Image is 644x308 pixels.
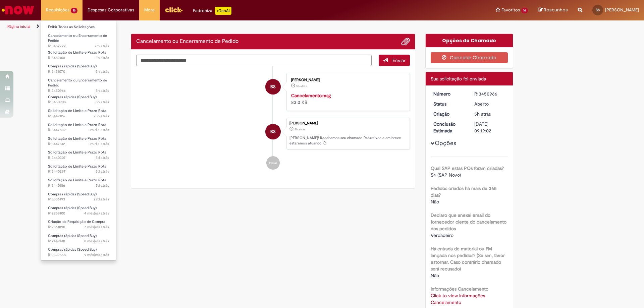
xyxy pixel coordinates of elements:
a: Aberto R13450908 : Compras rápidas (Speed Buy) [41,94,116,106]
span: Sua solicitação foi enviada [431,76,486,82]
button: Enviar [379,55,410,66]
b: Pedidos criados há mais de 365 dias? [431,185,497,198]
span: 16 [71,8,77,13]
span: Solicitação de Limite e Prazo Rota [48,164,106,169]
a: Aberto R12561890 : Criação de Requisição de Compra [41,218,116,231]
span: 5d atrás [96,155,109,160]
span: R12958100 [48,211,109,216]
span: R13440297 [48,169,109,174]
textarea: Digite sua mensagem aqui... [136,55,372,66]
span: Solicitação de Limite e Prazo Rota [48,150,106,155]
span: um dia atrás [89,127,109,132]
a: Aberto R12958100 : Compras rápidas (Speed Buy) [41,204,116,217]
b: Declaro que anexei email do fornecedor ciente do cancelamento dos pedidos [431,212,506,232]
time: 27/08/2025 12:02:22 [96,55,109,60]
div: Padroniza [193,7,231,15]
span: Rascunhos [544,7,568,13]
span: 5h atrás [96,69,109,74]
dt: Conclusão Estimada [428,121,470,134]
time: 22/08/2025 14:59:22 [96,155,109,160]
span: Compras rápidas (Speed Buy) [48,95,97,100]
dt: Criação [428,111,470,117]
img: ServiceNow [1,3,35,17]
time: 30/07/2025 09:40:00 [94,197,109,202]
time: 27/08/2025 09:09:40 [96,100,109,105]
a: Aberto R13450966 : Cancelamento ou Encerramento de Pedido [41,77,116,91]
span: 5d atrás [96,169,109,174]
span: More [144,7,155,13]
span: 2h atrás [96,55,109,60]
div: [DATE] 09:19:02 [474,121,505,134]
span: Requisições [46,7,69,13]
ul: Histórico de tíquete [136,66,410,177]
strong: Cancelamento.msg [291,93,331,99]
a: Aberto R13452108 : Solicitação de Limite e Prazo Rota [41,49,116,61]
span: Favoritos [501,7,520,13]
span: Compras rápidas (Speed Buy) [48,205,97,210]
span: 5d atrás [96,183,109,188]
a: Aberto R13440307 : Solicitação de Limite e Prazo Rota [41,149,116,161]
span: R13440186 [48,183,109,188]
span: R12449418 [48,239,109,244]
span: Compras rápidas (Speed Buy) [48,192,97,197]
div: 27/08/2025 09:18:58 [474,111,505,117]
a: Aberto R13451070 : Compras rápidas (Speed Buy) [41,63,116,75]
time: 22/01/2025 11:58:50 [84,225,109,230]
span: Solicitação de Limite e Prazo Rota [48,50,106,55]
span: R12322558 [48,252,109,258]
span: 5h atrás [474,111,491,117]
a: Aberto R13440297 : Solicitação de Limite e Prazo Rota [41,163,116,175]
b: Informações Cancelamento [431,286,488,292]
span: R13450908 [48,100,109,105]
span: BS [596,8,600,12]
time: 27/08/2025 09:18:58 [294,127,305,131]
span: Não [431,199,439,205]
time: 27/08/2025 09:33:09 [96,69,109,74]
li: Beatriz Napoleao Santana [136,118,410,150]
a: Aberto R13449126 : Solicitação de Limite e Prazo Rota [41,107,116,120]
span: um dia atrás [89,141,109,146]
span: Não [431,272,439,279]
span: R13450966 [48,88,109,94]
time: 26/08/2025 10:43:17 [89,127,109,132]
span: BS [270,124,276,140]
span: R13447532 [48,127,109,133]
span: Cancelamento ou Encerramento de Pedido [48,78,107,88]
b: Qual SAP estas POs foram criadas? [431,165,504,171]
span: Enviar [392,57,406,63]
span: R13336193 [48,197,109,202]
span: Compras rápidas (Speed Buy) [48,233,97,238]
a: Aberto R12322558 : Compras rápidas (Speed Buy) [41,246,116,258]
span: Verdadeiro [431,232,453,238]
time: 17/04/2025 10:35:45 [84,211,109,216]
dt: Número [428,90,470,97]
time: 27/08/2025 09:18:57 [296,84,307,88]
time: 26/08/2025 15:33:58 [94,114,109,119]
button: Cancelar Chamado [431,52,508,63]
span: Solicitação de Limite e Prazo Rota [48,178,106,183]
a: Aberto R13452722 : Cancelamento ou Encerramento de Pedido [41,32,116,47]
span: R13449126 [48,114,109,119]
span: Solicitação de Limite e Prazo Rota [48,122,106,127]
h2: Cancelamento ou Encerramento de Pedido Histórico de tíquete [136,39,238,45]
div: R13450966 [474,90,505,97]
time: 26/08/2025 10:41:14 [89,141,109,146]
b: Há entrada de material ou FM lançada nos pedidos? (Se sim, favor estornar. Caso contrário chamado... [431,246,505,272]
span: Compras rápidas (Speed Buy) [48,247,97,252]
span: R13451070 [48,69,109,74]
time: 27/08/2025 14:19:22 [95,44,109,49]
span: R13447512 [48,141,109,147]
a: Aberto R13447512 : Solicitação de Limite e Prazo Rota [41,135,116,147]
span: R13452108 [48,55,109,61]
p: [PERSON_NAME]! Recebemos seu chamado R13450966 e em breve estaremos atuando. [289,135,406,146]
time: 26/11/2024 13:20:04 [84,252,109,257]
a: Aberto R13440186 : Solicitação de Limite e Prazo Rota [41,177,116,189]
time: 22/08/2025 14:57:14 [96,169,109,174]
ul: Trilhas de página [5,20,424,33]
ul: Requisições [41,20,116,261]
span: 7m atrás [95,44,109,49]
span: R13452722 [48,44,109,49]
button: Adicionar anexos [401,37,410,46]
span: 7 mês(es) atrás [84,225,109,230]
span: [PERSON_NAME] [605,7,639,13]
